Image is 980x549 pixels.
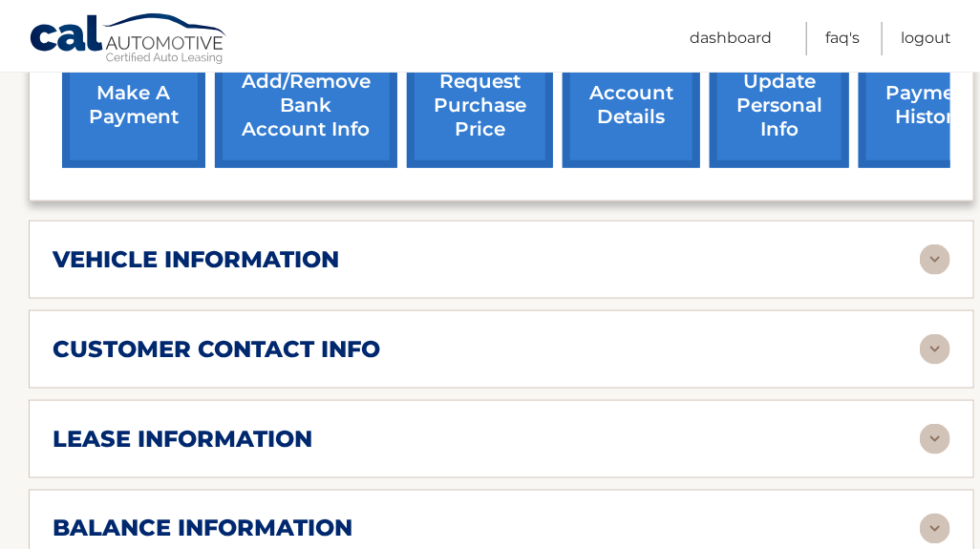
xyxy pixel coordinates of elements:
[53,335,380,364] h2: customer contact info
[920,424,950,454] img: accordion-rest.svg
[920,514,950,544] img: accordion-rest.svg
[53,425,312,454] h2: lease information
[710,43,849,168] a: update personal info
[901,22,951,55] a: Logout
[690,22,772,55] a: Dashboard
[920,334,950,365] img: accordion-rest.svg
[407,43,553,168] a: request purchase price
[29,12,229,68] a: Cal Automotive
[62,43,205,168] a: make a payment
[825,22,860,55] a: FAQ's
[215,43,397,168] a: Add/Remove bank account info
[53,515,352,543] h2: balance information
[563,43,700,168] a: account details
[53,245,339,274] h2: vehicle information
[920,244,950,275] img: accordion-rest.svg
